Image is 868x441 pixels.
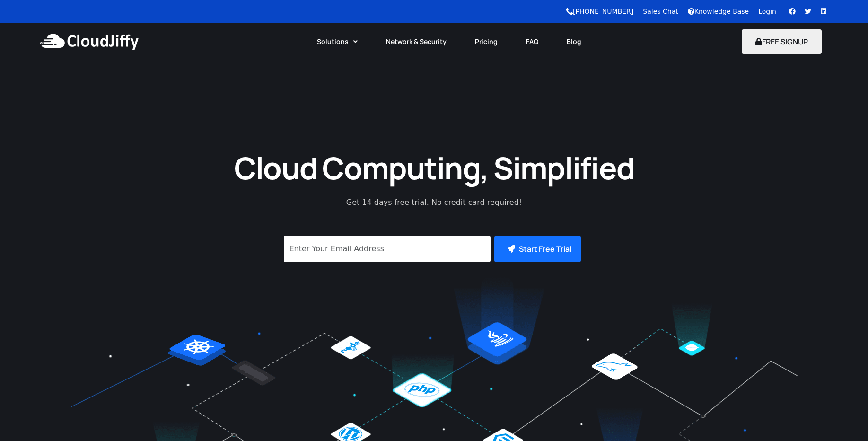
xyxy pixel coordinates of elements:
[303,31,372,52] a: Solutions
[643,8,678,15] a: Sales Chat
[742,36,822,47] a: FREE SIGNUP
[566,8,633,15] a: [PHONE_NUMBER]
[494,236,581,262] button: Start Free Trial
[512,31,552,52] a: FAQ
[304,197,564,208] p: Get 14 days free trial. No credit card required!
[742,29,822,54] button: FREE SIGNUP
[284,236,491,262] input: Enter Your Email Address
[688,8,749,15] a: Knowledge Base
[758,8,776,15] a: Login
[221,148,647,187] h1: Cloud Computing, Simplified
[552,31,596,52] a: Blog
[372,31,461,52] a: Network & Security
[461,31,512,52] a: Pricing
